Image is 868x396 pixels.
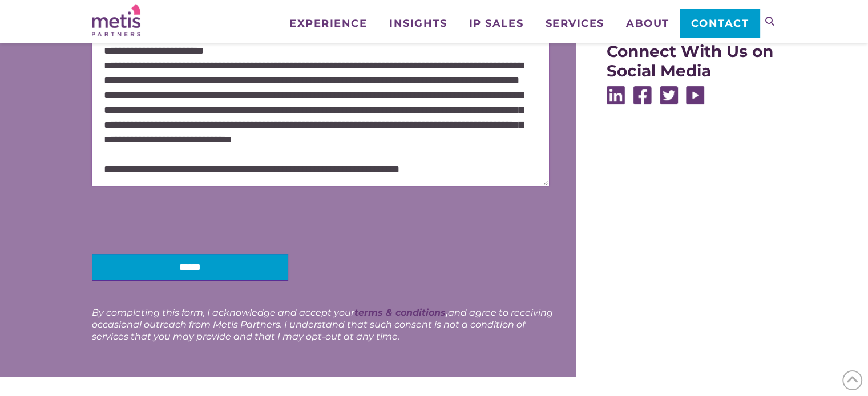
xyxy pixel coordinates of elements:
[354,307,446,318] a: terms & conditions
[92,195,265,239] iframe: reCAPTCHA
[289,18,367,28] span: Experience
[686,86,704,104] img: Youtube
[633,86,652,104] img: Facebook
[92,4,140,36] img: Metis Partners
[680,9,759,37] a: Contact
[691,18,749,28] span: Contact
[389,18,447,28] span: Insights
[545,18,604,28] span: Services
[92,307,553,342] em: By completing this form, I acknowledge and accept your and agree to receiving occasional outreach...
[626,18,669,28] span: About
[354,307,448,318] strong: ,
[469,18,523,28] span: IP Sales
[660,86,678,104] img: Twitter
[607,42,776,80] div: Connect With Us on Social Media
[842,370,862,390] span: Back to Top
[607,86,625,104] img: Linkedin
